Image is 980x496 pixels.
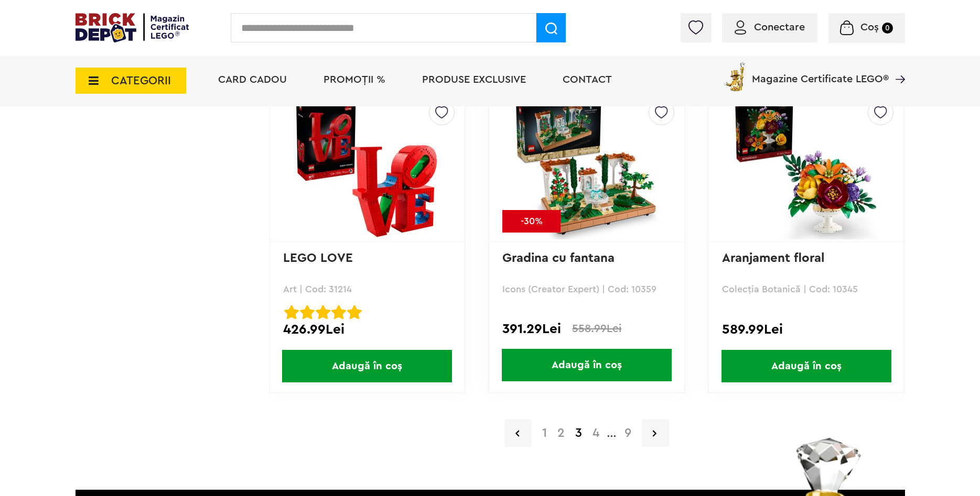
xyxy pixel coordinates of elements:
div: 426.99Lei [283,323,451,336]
a: Pagina urmatoare [642,420,669,447]
img: Gradina cu fantana [513,93,660,239]
div: -30% [502,210,561,233]
a: PROMOȚII % [324,74,385,85]
img: LEGO LOVE [294,93,440,239]
span: 391.29Lei [502,323,561,335]
a: Adaugă în coș [709,350,903,382]
img: Evaluare cu stele [300,305,315,319]
a: Produse exclusive [422,74,526,85]
span: Magazine Certificate LEGO® [752,60,889,84]
a: Adaugă în coș [270,350,465,382]
small: 0 [882,23,893,34]
strong: 3 [570,427,587,439]
img: Evaluare cu stele [331,305,346,319]
img: Aranjament floral [733,93,880,239]
span: Adaugă în coș [721,350,891,382]
a: Pagina precedenta [504,420,532,447]
span: 558.99Lei [572,323,621,334]
a: Conectare [735,22,805,32]
a: Card Cadou [218,74,287,85]
a: LEGO LOVE [283,252,353,264]
a: Magazine Certificate LEGO® [889,60,905,71]
img: Evaluare cu stele [347,305,362,319]
span: Adaugă în coș [502,349,672,381]
a: Aranjament floral [722,252,824,264]
span: Adaugă în coș [282,350,452,382]
a: Adaugă în coș [489,349,684,381]
div: 589.99Lei [722,323,890,336]
a: Gradina cu fantana [502,252,615,264]
a: 2 [552,427,570,439]
img: Evaluare cu stele [316,305,330,319]
a: 9 [619,427,637,439]
a: 1 [537,427,552,439]
a: Contact [563,74,612,85]
span: CATEGORII [111,75,171,86]
p: Art | Cod: 31214 [283,284,451,294]
span: Coș [860,22,879,32]
span: ... [605,431,619,438]
a: 4 [587,427,605,439]
span: Conectare [754,22,805,32]
img: Evaluare cu stele [284,305,299,319]
p: Colecția Botanică | Cod: 10345 [722,284,890,294]
p: Icons (Creator Expert) | Cod: 10359 [502,284,671,294]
